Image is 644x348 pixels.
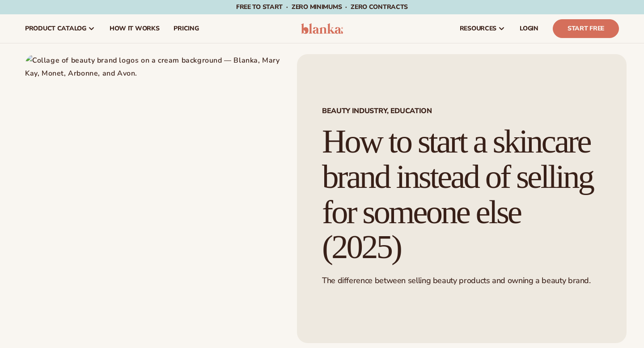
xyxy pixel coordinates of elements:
img: logo [301,23,343,34]
span: Free to start · ZERO minimums · ZERO contracts [236,3,408,11]
span: How It Works [110,25,160,32]
h1: How to start a skincare brand instead of selling for someone else (2025) [322,124,602,265]
span: pricing [174,25,199,32]
a: resources [453,14,513,43]
a: product catalog [18,14,102,43]
span: resources [460,25,496,32]
a: Start Free [553,19,619,38]
span: LOGIN [520,25,538,32]
p: The difference between selling beauty products and owning a beauty brand. [322,276,602,286]
span: product catalog [25,25,86,32]
span: Beauty industry, Education [322,107,602,115]
a: LOGIN [513,14,546,43]
a: pricing [166,14,206,43]
a: How It Works [102,14,167,43]
img: Collage of beauty brand logos on a cream background — Blanka, Mary Kay, Monet, Arbonne, and Avon. [25,54,286,343]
